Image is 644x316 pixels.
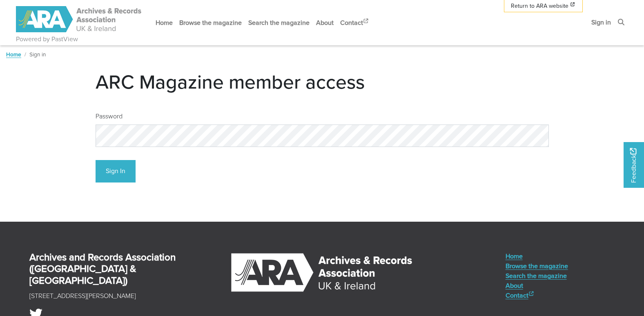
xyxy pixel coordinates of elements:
[152,12,176,33] a: Home
[16,6,143,32] img: ARA - ARC Magazine | Powered by PastView
[245,12,313,33] a: Search the magazine
[96,111,123,121] label: Password
[230,251,414,294] img: Archives & Records Association (UK & Ireland)
[16,34,78,44] a: Powered by PastView
[506,251,568,261] a: Home
[96,160,136,182] button: Sign In
[29,250,176,287] strong: Archives and Records Association ([GEOGRAPHIC_DATA] & [GEOGRAPHIC_DATA])
[588,11,614,33] a: Sign in
[16,2,143,37] a: ARA - ARC Magazine | Powered by PastView logo
[96,70,549,93] h1: ARC Magazine member access
[624,142,644,188] a: Would you like to provide feedback?
[6,50,21,58] a: Home
[511,2,568,10] span: Return to ARA website
[29,291,136,301] p: [STREET_ADDRESS][PERSON_NAME]
[313,12,337,33] a: About
[506,271,568,280] a: Search the magazine
[506,280,568,290] a: About
[176,12,245,33] a: Browse the magazine
[506,261,568,271] a: Browse the magazine
[337,12,373,33] a: Contact
[506,290,568,300] a: Contact
[628,148,638,183] span: Feedback
[29,50,46,58] span: Sign in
